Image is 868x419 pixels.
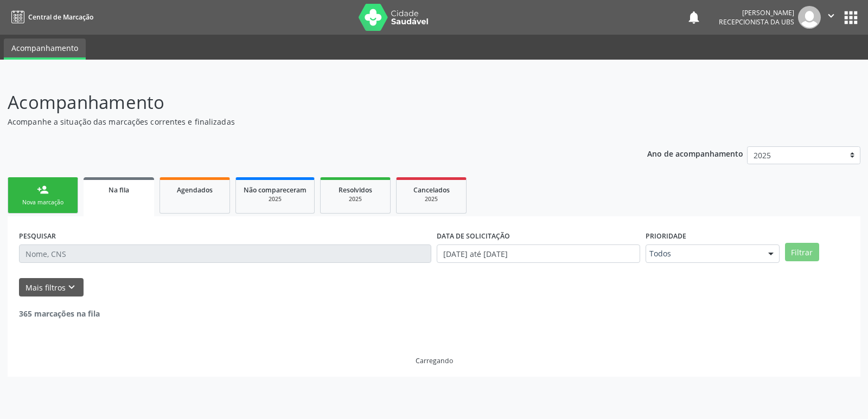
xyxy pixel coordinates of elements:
[416,356,453,365] div: Carregando
[244,185,307,195] span: Não compareceram
[28,12,93,22] span: Central de Marcação
[437,228,510,244] label: DATA DE SOLICITAÇÃO
[16,198,70,207] div: Nova marcação
[328,195,382,203] div: 2025
[108,185,129,195] span: Na fila
[841,8,860,27] button: apps
[649,248,757,259] span: Todos
[37,184,49,196] div: person_add
[785,243,819,261] button: Filtrar
[4,38,86,60] a: Acompanhamento
[686,10,701,25] button: notifications
[339,185,372,195] span: Resolvidos
[8,8,93,26] a: Central de Marcação
[821,6,841,29] button: 
[177,185,213,195] span: Agendados
[647,146,743,160] p: Ano de acompanhamento
[8,89,604,116] p: Acompanhamento
[798,6,821,29] img: img
[646,228,686,244] label: Prioridade
[244,195,307,203] div: 2025
[413,185,450,195] span: Cancelados
[437,244,640,263] input: Selecione um intervalo
[719,8,794,17] div: [PERSON_NAME]
[719,17,794,27] span: Recepcionista da UBS
[825,10,837,22] i: 
[19,244,431,263] input: Nome, CNS
[8,116,604,127] p: Acompanhe a situação das marcações correntes e finalizadas
[404,195,458,203] div: 2025
[19,308,100,319] strong: 365 marcações na fila
[19,228,56,244] label: PESQUISAR
[19,278,84,297] button: Mais filtroskeyboard_arrow_down
[66,281,78,293] i: keyboard_arrow_down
